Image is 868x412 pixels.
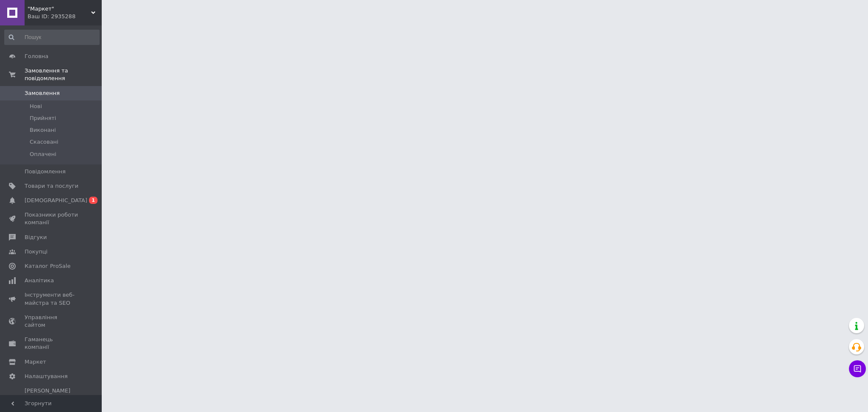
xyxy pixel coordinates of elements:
[4,30,100,45] input: Пошук
[25,168,66,175] span: Повідомлення
[25,291,78,306] span: Інструменти веб-майстра та SEO
[25,211,78,226] span: Показники роботи компанії
[25,67,102,82] span: Замовлення та повідомлення
[25,53,48,60] span: Головна
[25,277,54,284] span: Аналітика
[25,314,78,329] span: Управління сайтом
[89,197,97,204] span: 1
[30,126,56,134] span: Виконані
[25,262,70,270] span: Каталог ProSale
[25,197,87,204] span: [DEMOGRAPHIC_DATA]
[25,248,47,256] span: Покупці
[30,103,42,110] span: Нові
[28,13,102,20] div: Ваш ID: 2935288
[849,360,866,377] button: Чат з покупцем
[30,114,56,122] span: Прийняті
[25,89,60,97] span: Замовлення
[25,373,68,380] span: Налаштування
[25,358,46,366] span: Маркет
[25,336,78,351] span: Гаманець компанії
[28,5,91,13] span: "Маркет"
[30,150,56,158] span: Оплачені
[25,182,78,190] span: Товари та послуги
[25,387,78,410] span: [PERSON_NAME] та рахунки
[30,138,58,146] span: Скасовані
[25,234,47,241] span: Відгуки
